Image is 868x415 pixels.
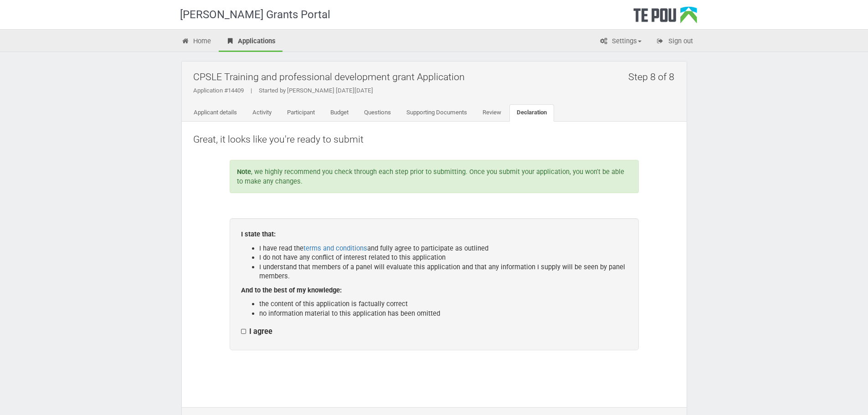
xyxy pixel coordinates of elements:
label: I agree [241,327,272,337]
a: Declaration [509,104,554,122]
h2: Step 8 of 8 [628,66,680,87]
a: Sign out [649,32,700,52]
li: I understand that members of a panel will evaluate this application and that any information I su... [259,262,627,281]
a: Review [475,104,508,122]
a: Supporting Documents [399,104,474,122]
a: Questions [357,104,398,122]
span: | [244,87,259,94]
b: Note [237,168,251,176]
p: Great, it looks like you're ready to submit [193,133,675,146]
a: Settings [593,32,648,52]
a: Home [175,32,218,52]
a: Applications [219,32,282,52]
li: the content of this application is factually correct [259,299,627,309]
a: Budget [323,104,356,122]
a: terms and conditions [303,244,367,252]
a: Applicant details [186,104,244,122]
div: , we highly recommend you check through each step prior to submitting. Once you submit your appli... [230,160,639,193]
a: Participant [280,104,322,122]
b: I state that: [241,230,276,238]
div: Te Pou Logo [633,6,697,29]
li: I have read the and fully agree to participate as outlined [259,244,627,253]
h2: CPSLE Training and professional development grant Application [193,66,680,87]
li: no information material to this application has been omitted [259,309,627,318]
a: Activity [245,104,279,122]
div: Application #14409 Started by [PERSON_NAME] [DATE][DATE] [193,87,680,95]
li: I do not have any conflict of interest related to this application [259,253,627,262]
b: And to the best of my knowledge: [241,286,342,294]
